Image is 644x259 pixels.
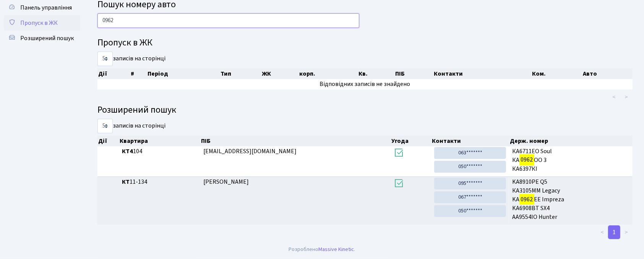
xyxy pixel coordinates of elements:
[122,147,133,155] b: КТ4
[97,68,130,79] th: Дії
[582,68,633,79] th: Авто
[519,194,534,205] mark: 0962
[130,68,147,79] th: #
[509,136,633,146] th: Держ. номер
[532,68,582,79] th: Ком.
[147,68,220,79] th: Період
[200,136,391,146] th: ПІБ
[358,68,394,79] th: Кв.
[122,178,197,186] span: 11-134
[433,68,532,79] th: Контакти
[97,105,633,116] h4: Розширений пошук
[289,245,355,254] div: Розроблено .
[119,136,200,146] th: Квартира
[4,15,80,31] a: Пропуск в ЖК
[20,34,74,42] span: Розширений пошук
[20,19,58,27] span: Пропуск в ЖК
[97,13,359,28] input: Пошук
[261,68,298,79] th: ЖК
[97,119,113,133] select: записів на сторінці
[20,3,72,12] span: Панель управління
[391,136,431,146] th: Угода
[97,136,119,146] th: Дії
[298,68,358,79] th: корп.
[608,225,620,239] a: 1
[203,147,297,155] span: [EMAIL_ADDRESS][DOMAIN_NAME]
[431,136,509,146] th: Контакти
[122,178,130,186] b: КТ
[122,147,197,156] span: 104
[97,52,113,66] select: записів на сторінці
[203,178,249,186] span: [PERSON_NAME]
[97,79,633,89] td: Відповідних записів не знайдено
[97,119,165,133] label: записів на сторінці
[319,245,354,253] a: Massive Kinetic
[97,52,165,66] label: записів на сторінці
[97,37,633,49] h4: Пропуск в ЖК
[519,154,534,165] mark: 0962
[220,68,261,79] th: Тип
[512,147,629,173] span: КА6711EO Soul КА ОО 3 КА6397КІ
[512,178,629,221] span: KA8910PE Q5 КА3105MM Legacy KA EE Impreza KA6908BT SX4 AA9554IO Hunter
[4,31,80,46] a: Розширений пошук
[394,68,433,79] th: ПІБ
